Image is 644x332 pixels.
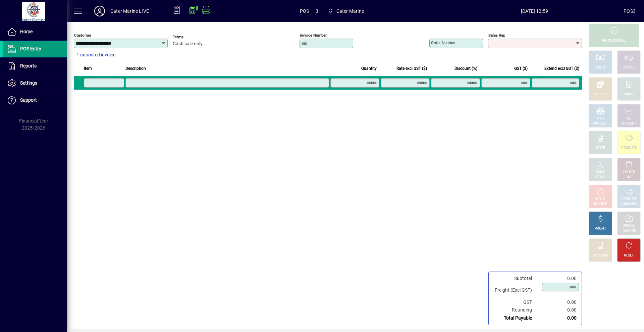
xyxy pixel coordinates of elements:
a: Settings [3,75,67,92]
span: Support [20,97,37,103]
span: Item [84,65,92,72]
div: CASH [596,65,605,70]
td: GST [491,298,539,306]
div: PROFIT [595,226,606,231]
span: Terms [173,35,213,39]
div: NOTE [596,146,605,151]
div: CHEQUE [623,65,635,70]
td: 0.00 [539,306,579,314]
span: Rate excl GST ($) [396,65,427,72]
div: INVOICE [594,202,606,207]
div: CHARGE [623,92,636,97]
td: 0.00 [539,275,579,282]
span: Cash sale only [173,41,203,47]
div: SELECT [595,175,606,180]
span: POS [300,6,309,16]
mat-label: Sales rep [488,33,505,38]
div: HOLD [596,197,605,202]
span: GST ($) [514,65,528,72]
div: DISCOUNT [592,253,608,258]
div: ACCOUNT [621,121,637,126]
a: Home [3,23,67,40]
div: PRICE [596,170,605,175]
div: PRODUCT [621,197,636,202]
span: Extend excl GST ($) [544,65,579,72]
button: 1 unposted invoice [74,49,118,61]
a: Support [3,92,67,109]
td: Rounding [491,306,539,314]
div: Cater Marine LIVE [110,6,149,16]
div: SUMMARY [621,202,637,207]
span: Reports [20,63,37,68]
span: 3 [316,6,318,16]
td: Total Payable [491,314,539,322]
div: PRODUCT [621,146,636,151]
span: POS Entry [20,46,41,51]
span: Cater Marine [325,5,367,17]
td: 0.00 [539,298,579,306]
span: Settings [20,80,37,86]
div: PROCESS SALE [602,38,626,43]
div: LINE [626,175,632,180]
mat-label: Order number [431,40,455,45]
span: Description [125,65,146,72]
span: Cater Marine [336,6,364,16]
div: PRODUCT [593,121,608,126]
span: 1 unposted invoice [76,51,115,58]
div: DELETE [623,170,635,175]
div: RESET [624,253,634,258]
span: [DATE] 12:59 [445,6,624,16]
div: GL [627,116,631,121]
span: Quantity [361,65,377,72]
div: EFTPOS [594,92,607,97]
mat-label: Customer [74,33,91,38]
td: Freight (Excl GST) [491,282,539,298]
button: Profile [89,5,110,17]
mat-label: Invoice number [300,33,327,38]
div: RECALL [623,224,635,229]
span: Home [20,29,33,34]
div: INVOICES [622,229,636,234]
div: MISC [596,116,604,121]
div: POS3 [624,6,636,16]
td: 0.00 [539,314,579,322]
td: Subtotal [491,275,539,282]
span: Discount (%) [454,65,477,72]
a: Reports [3,58,67,75]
